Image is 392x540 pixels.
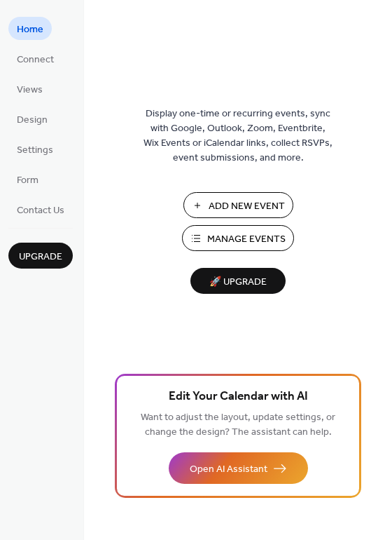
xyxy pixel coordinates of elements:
[8,198,73,221] a: Contact Us
[141,408,335,442] span: Want to adjust the layout, update settings, or change the design? The assistant can help.
[182,225,294,251] button: Manage Events
[143,107,332,166] span: Display one-time or recurring events, sync with Google, Outlook, Zoom, Eventbrite, Wix Events or ...
[8,47,62,70] a: Connect
[8,168,47,191] a: Form
[8,137,62,161] a: Settings
[17,203,64,218] span: Contact Us
[17,22,43,37] span: Home
[8,107,56,130] a: Design
[199,273,277,292] span: 🚀 Upgrade
[8,17,52,40] a: Home
[169,452,308,484] button: Open AI Assistant
[17,113,48,128] span: Design
[17,143,53,158] span: Settings
[17,53,54,67] span: Connect
[209,199,285,214] span: Add New Event
[8,77,51,100] a: Views
[19,250,62,264] span: Upgrade
[169,387,308,407] span: Edit Your Calendar with AI
[190,462,267,477] span: Open AI Assistant
[17,83,43,97] span: Views
[190,268,286,294] button: 🚀 Upgrade
[207,232,286,247] span: Manage Events
[17,173,38,188] span: Form
[183,192,293,218] button: Add New Event
[8,243,73,269] button: Upgrade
